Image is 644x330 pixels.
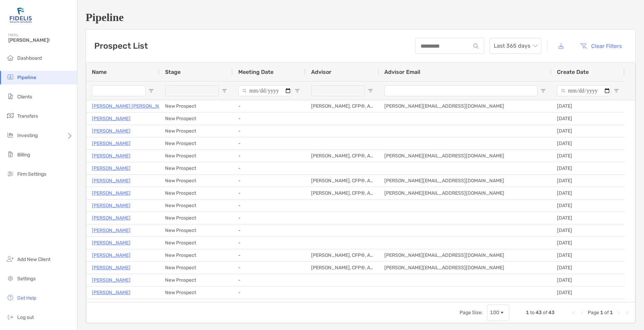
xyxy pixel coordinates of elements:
img: dashboard icon [6,54,15,62]
h1: Pipeline [86,11,636,24]
img: investing icon [6,131,15,139]
span: Page [588,310,599,316]
a: [PERSON_NAME] [92,226,131,235]
div: [DATE] [551,162,625,174]
button: Open Filter Menu [295,88,300,94]
div: New Prospect [160,262,233,274]
div: [DATE] [551,212,625,224]
img: pipeline icon [6,73,15,81]
div: New Prospect [160,200,233,212]
button: Open Filter Menu [222,88,227,94]
span: Add New Client [17,256,50,262]
span: Investing [17,133,38,138]
div: New Prospect [160,100,233,112]
a: [PERSON_NAME] [92,164,131,173]
div: [DATE] [551,249,625,261]
div: [PERSON_NAME], CFP®, AIF® [306,150,379,162]
div: 100 [490,310,499,316]
p: [PERSON_NAME] [92,239,131,247]
div: [PERSON_NAME][EMAIL_ADDRESS][DOMAIN_NAME] [379,100,551,112]
div: - [233,162,306,174]
div: New Prospect [160,274,233,286]
div: [PERSON_NAME][EMAIL_ADDRESS][DOMAIN_NAME] [379,299,551,311]
span: Stage [165,69,181,75]
span: of [604,310,609,316]
p: [PERSON_NAME] [92,301,131,309]
a: [PERSON_NAME] [92,251,131,260]
div: New Prospect [160,187,233,199]
div: New Prospect [160,249,233,261]
span: 1 [610,310,613,316]
div: - [233,150,306,162]
div: - [233,100,306,112]
div: [PERSON_NAME][EMAIL_ADDRESS][DOMAIN_NAME] [379,175,551,187]
div: - [233,237,306,249]
div: New Prospect [160,150,233,162]
div: [PERSON_NAME], CFP®, AIF® [306,100,379,112]
span: Advisor Email [384,69,420,75]
a: [PERSON_NAME] [92,127,131,135]
span: Clients [17,94,32,100]
span: Name [92,69,107,75]
img: add_new_client icon [6,255,15,263]
img: billing icon [6,150,15,158]
div: [PERSON_NAME], CFP®, AIF® [306,262,379,274]
span: 1 [600,310,603,316]
p: [PERSON_NAME] [92,214,131,222]
div: New Prospect [160,237,233,249]
div: New Prospect [160,175,233,187]
div: [PERSON_NAME][EMAIL_ADDRESS][DOMAIN_NAME] [379,150,551,162]
span: Log out [17,314,34,320]
div: - [233,187,306,199]
div: New Prospect [160,113,233,125]
a: [PERSON_NAME] [92,139,131,148]
div: Page Size: [460,310,483,316]
button: Open Filter Menu [614,88,619,94]
div: First Page [571,310,577,316]
span: of [543,310,547,316]
p: [PERSON_NAME] [92,201,131,210]
a: [PERSON_NAME] [92,263,131,272]
img: transfers icon [6,111,15,120]
h3: Prospect List [94,41,148,51]
a: [PERSON_NAME] [92,114,131,123]
div: [DATE] [551,224,625,236]
div: Last Page [624,310,629,316]
div: - [233,125,306,137]
div: New Prospect [160,162,233,174]
a: [PERSON_NAME] [92,189,131,197]
span: 43 [536,310,542,316]
div: - [233,113,306,125]
a: [PERSON_NAME] [92,276,131,284]
div: - [233,175,306,187]
button: Open Filter Menu [148,88,154,94]
span: Billing [17,152,30,158]
a: [PERSON_NAME] [92,176,131,185]
img: Zoe Logo [8,3,33,28]
div: [DATE] [551,187,625,199]
div: [PERSON_NAME][EMAIL_ADDRESS][DOMAIN_NAME] [379,262,551,274]
span: Transfers [17,113,38,119]
div: [PERSON_NAME][EMAIL_ADDRESS][DOMAIN_NAME] [379,249,551,261]
div: [DATE] [551,274,625,286]
a: [PERSON_NAME] [92,288,131,297]
button: Open Filter Menu [540,88,546,94]
div: - [233,287,306,299]
span: Dashboard [17,55,42,61]
a: [PERSON_NAME] [PERSON_NAME] [92,102,170,110]
div: New Prospect [160,299,233,311]
div: New Prospect [160,137,233,149]
div: New Prospect [160,125,233,137]
span: Advisor [311,69,331,75]
div: - [233,212,306,224]
button: Clear Filters [575,38,627,54]
span: Meeting Date [238,69,273,75]
img: clients icon [6,92,15,100]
